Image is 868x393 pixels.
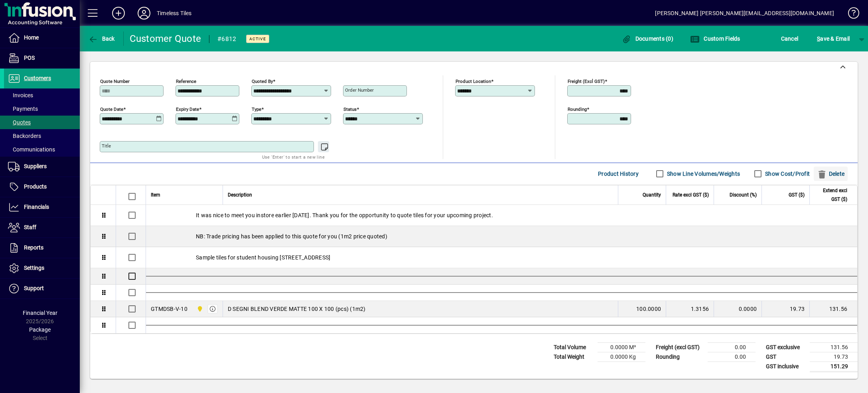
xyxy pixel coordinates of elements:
div: [PERSON_NAME] [PERSON_NAME][EMAIL_ADDRESS][DOMAIN_NAME] [655,7,834,20]
a: Reports [4,238,80,258]
span: Quotes [8,119,31,126]
div: NB: Trade pricing has been applied to this quote for you (1m2 price quoted) [146,226,857,247]
a: Products [4,177,80,197]
a: Payments [4,102,80,116]
td: Freight (excl GST) [652,342,708,352]
a: Home [4,28,80,48]
a: Settings [4,258,80,278]
button: Documents (0) [619,31,675,46]
mat-label: Rounding [568,106,587,112]
td: Total Weight [550,352,598,362]
span: Active [249,36,266,41]
td: 0.00 [708,352,756,362]
td: GST exclusive [762,342,810,352]
td: GST [762,352,810,362]
span: Cancel [781,32,799,45]
div: Customer Quote [130,32,201,45]
label: Show Line Volumes/Weights [665,170,740,178]
app-page-header-button: Delete selection [814,167,852,181]
a: Knowledge Base [842,2,858,28]
td: 0.0000 [714,301,761,317]
mat-label: Type [252,106,261,112]
button: Back [86,31,117,46]
mat-label: Title [102,143,111,149]
mat-label: Expiry date [176,106,199,112]
a: Backorders [4,129,80,143]
span: 100.0000 [636,305,661,313]
mat-label: Quoted by [252,78,273,84]
span: Item [151,191,160,199]
span: Backorders [8,133,41,139]
label: Show Cost/Profit [763,170,810,178]
span: Suppliers [24,163,47,169]
span: Customers [24,75,51,81]
span: Package [29,326,51,333]
mat-label: Product location [456,78,491,84]
span: Discount (%) [730,191,757,199]
mat-label: Freight (excl GST) [568,78,605,84]
td: 0.0000 Kg [598,352,645,362]
span: Rate excl GST ($) [673,191,709,199]
div: It was nice to meet you instore earlier [DATE]. Thank you for the opportunity to quote tiles for ... [146,205,857,226]
span: Dunedin [195,305,204,313]
td: 151.29 [810,362,858,371]
button: Product History [595,167,642,181]
span: Financial Year [23,310,57,316]
span: Home [24,34,39,41]
div: #6812 [217,33,236,45]
span: Extend excl GST ($) [815,186,847,204]
td: 0.0000 M³ [598,342,645,352]
a: Quotes [4,116,80,129]
div: Timeless Tiles [157,7,191,20]
td: Rounding [652,352,708,362]
span: Documents (0) [621,35,673,42]
span: Settings [24,265,44,271]
td: 19.73 [761,301,809,317]
span: Products [24,183,47,190]
td: 131.56 [809,301,857,317]
app-page-header-button: Back [80,31,124,46]
button: Add [106,6,131,20]
span: D SEGNI BLEND VERDE MATTE 100 X 100 (pcs) (1m2) [228,305,366,313]
td: Total Volume [550,342,598,352]
a: Invoices [4,88,80,102]
span: S [817,35,820,42]
td: 131.56 [810,342,858,352]
mat-label: Quote number [100,78,130,84]
button: Cancel [779,31,801,46]
button: Delete [814,167,848,181]
a: Communications [4,143,80,156]
a: Suppliers [4,157,80,177]
div: 1.3156 [671,305,709,313]
span: Back [88,35,115,42]
div: Sample tiles for student housing [STREET_ADDRESS] [146,247,857,268]
mat-label: Reference [176,78,196,84]
td: 19.73 [810,352,858,362]
button: Custom Fields [688,31,742,46]
span: Staff [24,224,36,230]
button: Save & Email [813,31,854,46]
span: Support [24,285,44,291]
span: Financials [24,204,49,210]
mat-label: Order number [345,87,374,93]
a: POS [4,48,80,68]
span: POS [24,55,35,61]
mat-label: Quote date [100,106,123,112]
a: Financials [4,197,80,217]
span: GST ($) [789,191,805,199]
span: Delete [817,167,844,180]
mat-label: Status [343,106,357,112]
td: 0.00 [708,342,756,352]
td: GST inclusive [762,362,810,371]
span: Custom Fields [690,35,740,42]
span: Product History [598,167,639,180]
span: ave & Email [817,32,850,45]
a: Support [4,279,80,299]
span: Reports [24,244,43,251]
a: Staff [4,218,80,238]
div: GTMDSB-V-10 [151,305,187,313]
span: Invoices [8,92,33,98]
mat-hint: Use 'Enter' to start a new line [262,152,325,161]
button: Profile [131,6,157,20]
span: Description [228,191,252,199]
